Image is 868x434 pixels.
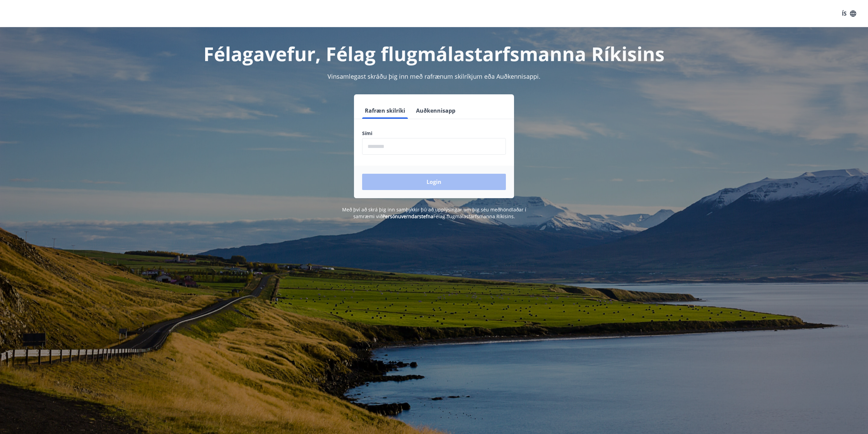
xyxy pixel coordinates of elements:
button: Auðkennisapp [413,102,458,119]
a: Persónuverndarstefna [382,213,433,220]
label: Sími [362,130,506,137]
span: Með því að skrá þig inn samþykkir þú að upplýsingar um þig séu meðhöndlaðar í samræmi við Félag f... [342,206,526,220]
button: ÍS [838,7,860,20]
button: Rafræn skilríki [362,102,408,119]
span: Vinsamlegast skráðu þig inn með rafrænum skilríkjum eða Auðkennisappi. [328,72,540,80]
h1: Félagavefur, Félag flugmálastarfsmanna Ríkisins [198,41,670,67]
